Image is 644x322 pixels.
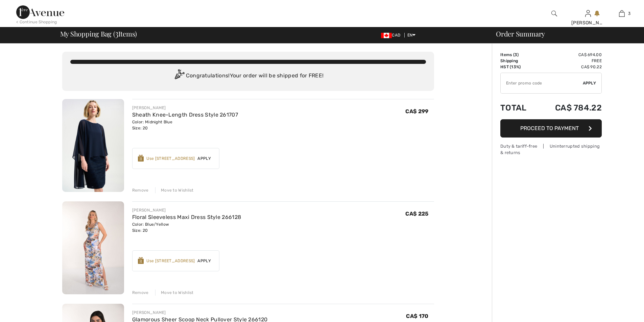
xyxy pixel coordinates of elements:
img: Sheath Knee-Length Dress Style 261707 [62,99,124,192]
div: Color: Midnight Blue Size: 20 [132,119,238,131]
a: Floral Sleeveless Maxi Dress Style 266128 [132,214,241,220]
td: CA$ 784.22 [537,96,602,119]
span: 3 [515,52,517,57]
span: CA$ 225 [405,210,428,217]
img: Congratulation2.svg [172,69,186,83]
div: Use [STREET_ADDRESS] [146,258,195,264]
a: 3 [605,9,638,18]
a: Sheath Knee-Length Dress Style 261707 [132,112,238,118]
div: Move to Wishlist [155,290,194,296]
div: < Continue Shopping [16,19,57,25]
span: Apply [195,258,214,264]
div: [PERSON_NAME] [132,207,241,213]
div: [PERSON_NAME] [132,309,267,316]
span: CAD [381,33,403,38]
span: 3 [115,29,118,38]
img: Floral Sleeveless Maxi Dress Style 266128 [62,201,124,294]
td: Free [537,58,602,64]
span: CA$ 299 [405,108,428,115]
span: EN [407,33,416,38]
div: Duty & tariff-free | Uninterrupted shipping & returns [500,143,602,156]
img: Reward-Logo.svg [138,155,144,162]
td: CA$ 90.22 [537,64,602,70]
div: Move to Wishlist [155,187,194,193]
a: Sign In [585,10,591,17]
td: HST (13%) [500,64,537,70]
div: [PERSON_NAME] [132,105,238,111]
span: CA$ 170 [406,313,428,319]
img: My Info [585,9,591,18]
img: 1ère Avenue [16,5,64,19]
td: Total [500,96,537,119]
td: CA$ 694.00 [537,52,602,58]
div: Remove [132,290,149,296]
div: Congratulations! Your order will be shipped for FREE! [70,69,426,83]
img: My Bag [619,9,625,18]
div: Color: Blue/Yellow Size: 20 [132,221,241,233]
div: Order Summary [488,30,640,37]
span: Apply [195,155,214,162]
span: Apply [583,80,596,86]
img: Reward-Logo.svg [138,257,144,264]
span: 3 [628,10,630,17]
span: My Shopping Bag ( Items) [60,30,137,37]
td: Items ( ) [500,52,537,58]
button: Proceed to Payment [500,119,602,138]
img: search the website [551,9,557,18]
div: [PERSON_NAME] [571,19,604,26]
div: Use [STREET_ADDRESS] [146,155,195,162]
input: Promo code [501,73,583,93]
span: Proceed to Payment [520,125,579,131]
td: Shipping [500,58,537,64]
img: Canadian Dollar [381,33,392,38]
div: Remove [132,187,149,193]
